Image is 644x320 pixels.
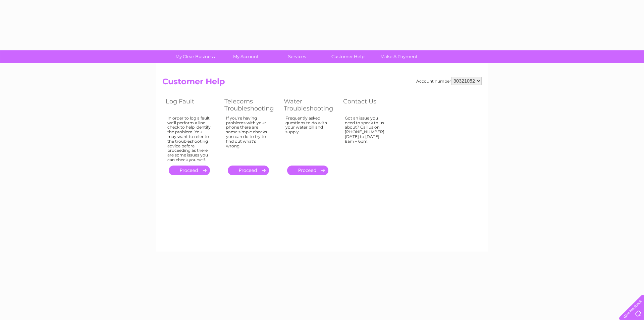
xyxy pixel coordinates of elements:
[371,50,427,63] a: Make A Payment
[226,116,270,159] div: If you're having problems with your phone there are some simple checks you can do to try to find ...
[228,166,269,175] a: .
[345,116,388,159] div: Got an issue you need to speak to us about? Call us on [PHONE_NUMBER] [DATE] to [DATE] 8am – 6pm.
[287,166,328,175] a: .
[416,77,482,85] div: Account number
[162,96,221,114] th: Log Fault
[218,50,274,63] a: My Account
[169,166,210,175] a: .
[280,96,340,114] th: Water Troubleshooting
[162,77,482,90] h2: Customer Help
[269,50,325,63] a: Services
[167,116,211,162] div: In order to log a fault we'll perform a line check to help identify the problem. You may want to ...
[285,116,330,159] div: Frequently asked questions to do with your water bill and supply.
[320,50,376,63] a: Customer Help
[167,50,223,63] a: My Clear Business
[340,96,398,114] th: Contact Us
[221,96,280,114] th: Telecoms Troubleshooting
